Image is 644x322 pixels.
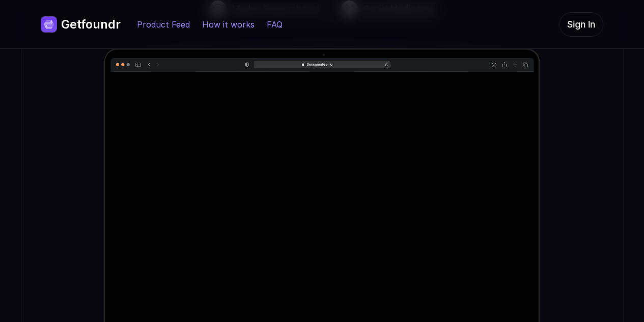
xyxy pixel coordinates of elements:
[559,12,603,37] a: Sign In
[267,19,283,30] a: FAQ
[41,16,121,33] a: Getfoundr
[202,19,255,30] a: How it works
[61,16,121,33] p: Getfoundr
[567,18,595,31] p: Sign In
[137,19,190,30] a: Product Feed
